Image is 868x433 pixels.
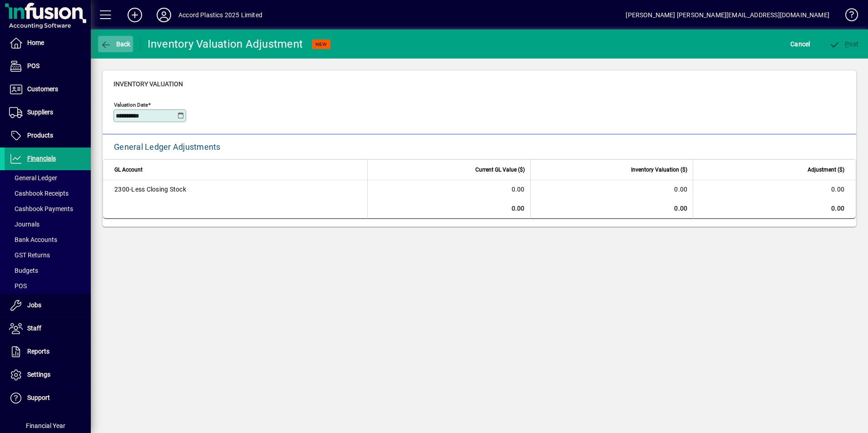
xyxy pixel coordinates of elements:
button: Cancel [788,36,813,52]
span: NEW [316,41,327,47]
a: Customers [5,78,91,101]
span: Support [27,394,50,401]
div: Inventory Valuation Adjustment [148,37,303,51]
a: POS [5,278,91,294]
a: General Ledger [5,170,91,186]
a: Cashbook Payments [5,201,91,216]
span: Cashbook Receipts [9,190,69,197]
a: Knowledge Base [838,2,857,31]
span: Financials [27,155,56,162]
a: Jobs [5,294,91,317]
td: 0.00 [367,180,530,198]
span: GST Returns [9,251,50,259]
a: Staff [5,317,91,340]
div: Accord Plastics 2025 Limited [178,8,262,22]
td: 0.00 [530,180,693,198]
a: Settings [5,364,91,386]
div: [PERSON_NAME] [PERSON_NAME][EMAIL_ADDRESS][DOMAIN_NAME] [626,8,829,22]
a: Bank Accounts [5,232,91,247]
td: 0.00 [530,198,693,219]
span: Settings [27,371,50,378]
a: POS [5,55,91,78]
span: Current GL Value ($) [475,165,525,175]
span: Inventory Valuation ($) [631,165,687,175]
span: General Ledger [9,174,57,182]
span: Customers [27,85,58,93]
button: Back [98,36,133,52]
a: Cashbook Receipts [5,186,91,201]
span: Financial Year [26,422,65,429]
a: Home [5,32,91,54]
span: Adjustment ($) [808,165,844,175]
span: POS [9,282,27,290]
button: Add [120,7,149,23]
span: Bank Accounts [9,236,57,243]
td: 0.00 [693,198,856,219]
a: Suppliers [5,101,91,124]
span: Journals [9,221,39,228]
button: Post [827,36,861,52]
span: Back [100,40,131,48]
td: 0.00 [367,198,530,219]
a: Products [5,124,91,147]
mat-label: Valuation Date [114,102,148,108]
a: Reports [5,340,91,363]
span: Inventory Valuation [113,80,183,88]
span: Reports [27,348,49,355]
app-page-header-button: Back [91,36,141,52]
a: Budgets [5,263,91,278]
span: Home [27,39,44,46]
td: 0.00 [693,180,856,198]
span: ost [829,40,859,48]
span: Cashbook Payments [9,205,73,212]
span: Products [27,132,53,139]
a: Support [5,387,91,409]
button: Profile [149,7,178,23]
span: Less Closing Stock [114,185,186,194]
a: Journals [5,216,91,232]
span: P [845,40,849,48]
span: Cancel [790,37,810,51]
span: POS [27,62,39,69]
span: Staff [27,325,41,332]
a: GST Returns [5,247,91,263]
span: GL Account [114,165,143,175]
span: Budgets [9,267,38,274]
span: Jobs [27,301,41,309]
div: General Ledger Adjustments [114,140,221,154]
span: Suppliers [27,108,53,116]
